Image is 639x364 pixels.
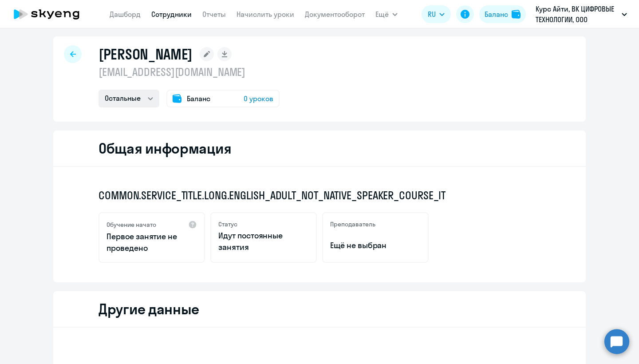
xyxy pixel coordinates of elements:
[485,9,508,20] div: Баланс
[512,10,521,19] img: balance
[99,139,231,157] h2: Общая информация
[99,65,280,79] p: [EMAIL_ADDRESS][DOMAIN_NAME]
[106,221,156,229] h5: Обучение начато
[244,93,273,104] span: 0 уроков
[237,10,294,19] a: Начислить уроки
[110,10,141,19] a: Дашборд
[428,9,436,20] span: RU
[99,300,199,318] h2: Другие данные
[106,231,197,254] p: Первое занятие не проведено
[531,4,631,25] button: Курс Айти, ВК ЦИФРОВЫЕ ТЕХНОЛОГИИ, ООО
[99,45,193,63] h1: [PERSON_NAME]
[99,188,446,202] span: COMMON.SERVICE_TITLE.LONG.ENGLISH_ADULT_NOT_NATIVE_SPEAKER_COURSE_IT
[218,230,309,253] p: Идут постоянные занятия
[151,10,192,19] a: Сотрудники
[330,240,421,251] p: Ещё не выбран
[202,10,226,19] a: Отчеты
[375,5,398,23] button: Ещё
[479,5,526,23] button: Балансbalance
[422,5,451,23] button: RU
[330,220,375,228] h5: Преподаватель
[218,220,237,228] h5: Статус
[305,10,365,19] a: Документооборот
[187,93,210,104] span: Баланс
[536,4,618,25] p: Курс Айти, ВК ЦИФРОВЫЕ ТЕХНОЛОГИИ, ООО
[375,9,389,20] span: Ещё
